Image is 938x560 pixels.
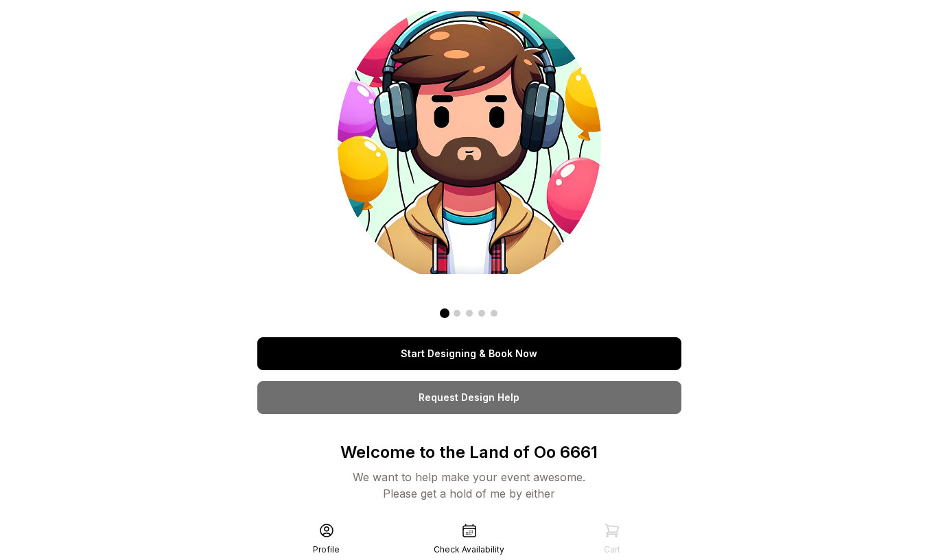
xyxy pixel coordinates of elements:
[257,337,681,370] a: Start Designing & Book Now
[434,544,504,555] div: Check Availability
[257,381,681,414] a: Request Design Help
[604,544,620,555] div: Cart
[270,441,668,463] p: Welcome to the Land of Oo 6661
[313,544,340,555] div: Profile
[270,469,668,535] div: We want to help make your event awesome. Please get a hold of me by either or www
